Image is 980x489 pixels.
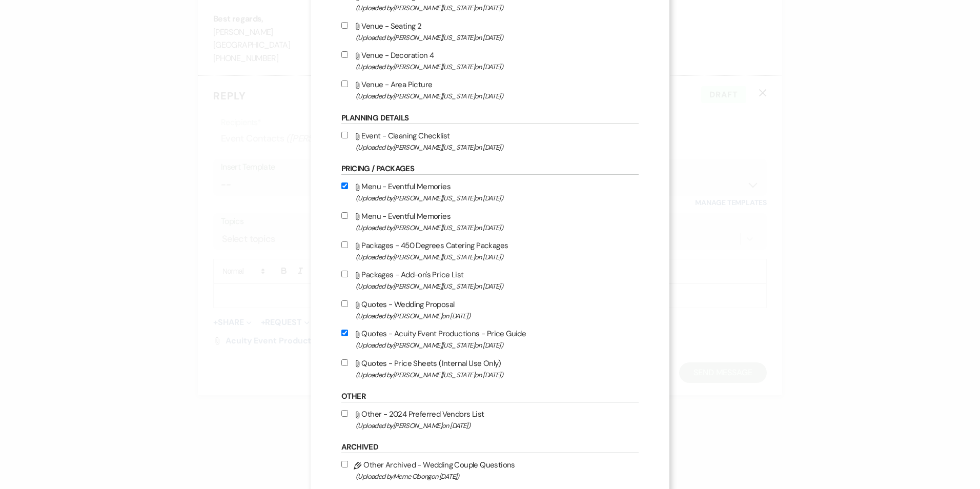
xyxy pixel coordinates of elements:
label: Event - Cleaning Checklist [341,129,639,153]
span: (Uploaded by [PERSON_NAME][US_STATE] on [DATE] ) [356,2,639,14]
label: Menu - Eventful Memories [341,180,639,204]
span: (Uploaded by [PERSON_NAME][US_STATE] on [DATE] ) [356,339,639,351]
input: Quotes - Wedding Proposal(Uploaded by[PERSON_NAME]on [DATE]) [341,300,348,307]
label: Packages - 450 Degrees Catering Packages [341,239,639,263]
input: Quotes - Price Sheets (Internal Use Only)(Uploaded by[PERSON_NAME][US_STATE]on [DATE]) [341,359,348,366]
span: (Uploaded by [PERSON_NAME] on [DATE] ) [356,420,639,432]
h6: Archived [341,442,639,453]
span: (Uploaded by [PERSON_NAME][US_STATE] on [DATE] ) [356,222,639,234]
span: (Uploaded by [PERSON_NAME][US_STATE] on [DATE] ) [356,369,639,381]
input: Venue - Area Picture(Uploaded by[PERSON_NAME][US_STATE]on [DATE]) [341,80,348,87]
label: Venue - Seating 2 [341,19,639,44]
input: Menu - Eventful Memories(Uploaded by[PERSON_NAME][US_STATE]on [DATE]) [341,182,348,189]
label: Other Archived - Wedding Couple Questions [341,458,639,482]
span: (Uploaded by [PERSON_NAME][US_STATE] on [DATE] ) [356,32,639,44]
label: Other - 2024 Preferred Vendors List [341,407,639,432]
span: (Uploaded by [PERSON_NAME] on [DATE] ) [356,310,639,322]
label: Venue - Decoration 4 [341,49,639,73]
input: Other Archived - Wedding Couple Questions(Uploaded byMeme Obongon [DATE]) [341,461,348,467]
span: (Uploaded by Meme Obong on [DATE] ) [356,471,639,482]
input: Other - 2024 Preferred Vendors List(Uploaded by[PERSON_NAME]on [DATE]) [341,410,348,417]
input: Menu - Eventful Memories(Uploaded by[PERSON_NAME][US_STATE]on [DATE]) [341,212,348,219]
input: Packages - 450 Degrees Catering Packages(Uploaded by[PERSON_NAME][US_STATE]on [DATE]) [341,241,348,248]
span: (Uploaded by [PERSON_NAME][US_STATE] on [DATE] ) [356,280,639,292]
label: Quotes - Wedding Proposal [341,298,639,322]
label: Venue - Area Picture [341,78,639,102]
span: (Uploaded by [PERSON_NAME][US_STATE] on [DATE] ) [356,251,639,263]
span: (Uploaded by [PERSON_NAME][US_STATE] on [DATE] ) [356,90,639,102]
span: (Uploaded by [PERSON_NAME][US_STATE] on [DATE] ) [356,192,639,204]
input: Event - Cleaning Checklist(Uploaded by[PERSON_NAME][US_STATE]on [DATE]) [341,132,348,138]
span: (Uploaded by [PERSON_NAME][US_STATE] on [DATE] ) [356,141,639,153]
h6: Planning Details [341,113,639,124]
label: Packages - Add-on's Price List [341,268,639,292]
input: Packages - Add-on's Price List(Uploaded by[PERSON_NAME][US_STATE]on [DATE]) [341,271,348,277]
span: (Uploaded by [PERSON_NAME][US_STATE] on [DATE] ) [356,61,639,73]
label: Quotes - Price Sheets (Internal Use Only) [341,357,639,381]
input: Venue - Decoration 4(Uploaded by[PERSON_NAME][US_STATE]on [DATE]) [341,51,348,58]
label: Menu - Eventful Memories [341,210,639,234]
input: Venue - Seating 2(Uploaded by[PERSON_NAME][US_STATE]on [DATE]) [341,22,348,29]
h6: Pricing / Packages [341,164,639,175]
input: Quotes - Acuity Event Productions - Price Guide(Uploaded by[PERSON_NAME][US_STATE]on [DATE]) [341,330,348,336]
h6: Other [341,391,639,402]
label: Quotes - Acuity Event Productions - Price Guide [341,327,639,351]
